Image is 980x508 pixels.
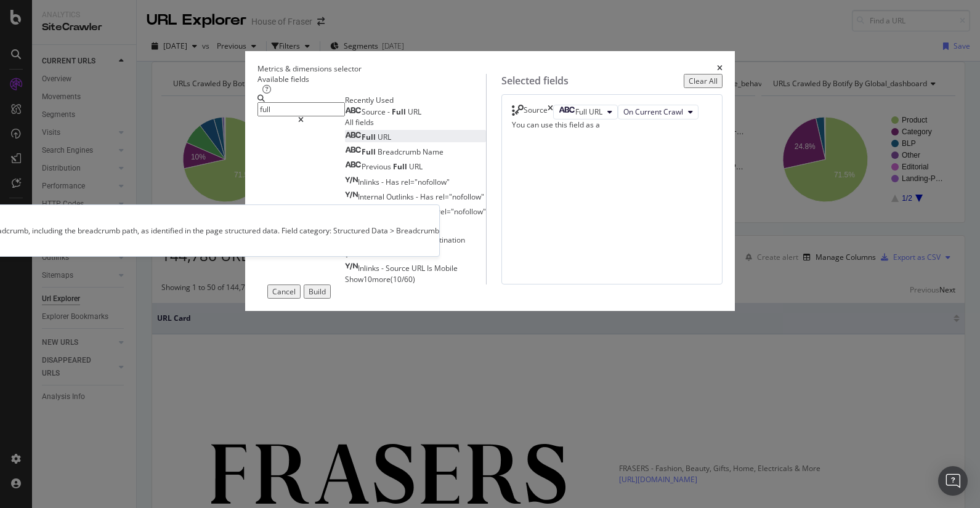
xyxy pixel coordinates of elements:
span: Outlinks [386,192,416,202]
button: On Current Crawl [618,105,699,119]
span: Has [420,192,435,202]
button: Clear All [684,74,723,88]
div: times [717,63,723,74]
span: URL [378,132,391,142]
span: rel="nofollow" [401,177,450,187]
span: Inlinks [358,177,381,187]
span: URL [408,107,421,117]
span: - [381,177,386,187]
div: times [548,105,553,119]
div: Build [309,286,326,297]
div: Metrics & dimensions selector [257,63,362,74]
div: All fields [345,117,486,127]
div: SourcetimesFull URLOn Current Crawl [512,105,713,119]
div: modal [245,51,735,311]
span: rel="nofollow" [437,206,486,217]
span: URL [411,263,427,273]
span: On Current Crawl [623,107,683,117]
span: Full [392,107,408,117]
span: Full [362,147,378,157]
span: Source [386,263,411,273]
button: Full URL [553,105,618,119]
span: Show 10 more [345,274,391,284]
span: Full [393,161,409,172]
span: Full [362,132,378,142]
div: Selected fields [501,74,569,88]
span: - [381,263,386,273]
input: Search by field name [257,102,345,116]
span: Source [362,107,387,117]
span: Full URL [575,107,602,117]
span: rel="nofollow" [435,192,484,202]
div: Open Intercom Messenger [938,466,968,496]
span: Breadcrumb [378,147,423,157]
span: ( 10 / 60 ) [391,274,415,284]
span: Is [427,263,434,273]
div: Available fields [257,74,486,84]
div: You can use this field as a [512,119,713,130]
span: Previous [362,161,393,172]
button: Build [304,284,331,299]
span: URL [409,161,423,172]
span: Mobile [434,263,458,273]
span: Name [423,147,443,157]
div: Recently Used [345,95,486,105]
button: Cancel [267,284,301,299]
span: Destination [426,235,465,245]
span: - [387,107,392,117]
span: - [416,192,420,202]
span: Inlinks [358,263,381,273]
div: Clear All [689,76,718,86]
div: Source [524,105,548,119]
span: Internal [358,192,386,202]
span: Has [386,177,401,187]
div: Cancel [272,286,296,297]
